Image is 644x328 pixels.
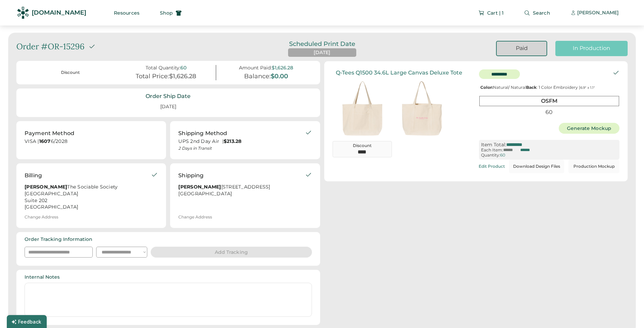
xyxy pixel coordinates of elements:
[392,79,452,138] img: generate-image
[180,65,186,71] div: 60
[178,215,212,219] div: Change Address
[577,10,619,16] div: [PERSON_NAME]
[146,93,191,100] div: Order Ship Date
[152,101,184,113] div: [DATE]
[336,143,389,149] div: Discount
[178,146,305,151] div: 2 Days in Transit
[136,73,169,80] div: Total Price:
[271,73,288,80] div: $0.00
[272,65,293,71] div: $1,626.28
[314,49,330,56] div: [DATE]
[178,171,204,180] div: Shipping
[16,41,85,52] div: Order #OR-15296
[224,138,242,144] strong: $213.28
[160,11,173,15] span: Shop
[479,164,505,169] div: Edit Product
[481,148,503,152] div: Each Item:
[152,6,190,20] button: Shop
[564,45,619,52] div: In Production
[479,96,619,106] div: OSFM
[244,73,271,80] div: Balance:
[509,160,564,173] button: Download Design Files
[481,153,500,158] div: Quantity:
[169,73,196,80] div: $1,626.28
[505,45,538,52] div: Paid
[25,274,60,281] div: Internal Notes
[106,6,148,20] button: Resources
[146,65,180,71] div: Total Quantity:
[516,6,558,20] button: Search
[332,79,392,138] img: generate-image
[239,65,272,71] div: Amount Paid:
[487,11,504,15] span: Cart | 1
[526,85,537,90] strong: Back
[612,297,641,327] iframe: Front Chat
[336,69,462,76] div: Q-Tees Q1500 34.6L Large Canvas Deluxe Tote
[479,108,619,117] div: 60
[17,7,29,19] img: Rendered Logo - Screens
[533,11,550,15] span: Search
[178,184,221,190] strong: [PERSON_NAME]
[25,215,58,219] div: Change Address
[280,41,365,47] div: Scheduled Print Date
[500,153,505,158] div: 60
[39,138,51,144] strong: 1607
[178,129,227,137] div: Shipping Method
[25,171,42,180] div: Billing
[479,85,619,90] div: Natural/ Natural : 1 Color Embroidery |
[178,138,305,145] div: UPS 2nd Day Air |
[480,85,493,90] strong: Color:
[568,160,619,173] button: Production Mockup
[559,123,620,134] button: Generate Mockup
[32,9,86,17] div: [DOMAIN_NAME]
[151,247,312,258] button: Add Tracking
[481,142,506,148] div: Item Total:
[25,138,158,147] div: VISA | 6/2028
[25,236,92,243] div: Order Tracking Information
[25,184,151,211] div: The Sociable Society [GEOGRAPHIC_DATA] Suite 202 [GEOGRAPHIC_DATA]
[470,6,512,20] button: Cart | 1
[580,85,595,90] font: 6.9" x 1.1"
[25,129,74,137] div: Payment Method
[29,70,112,76] div: Discount
[25,184,67,190] strong: [PERSON_NAME]
[178,184,305,199] div: [STREET_ADDRESS] [GEOGRAPHIC_DATA]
